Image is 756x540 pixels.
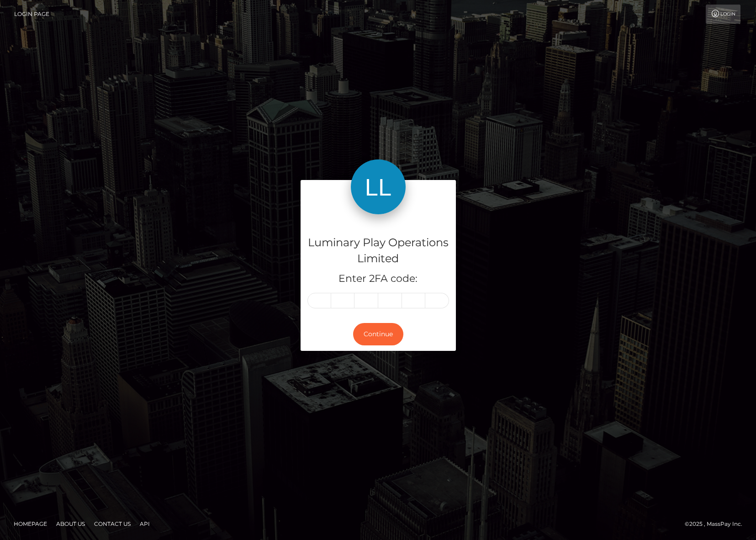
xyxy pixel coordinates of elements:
[90,517,134,531] a: Contact Us
[706,5,740,24] a: Login
[685,519,749,529] div: © 2025 , MassPay Inc.
[53,517,89,531] a: About Us
[136,517,153,531] a: API
[307,272,449,286] h5: Enter 2FA code:
[351,159,406,214] img: Luminary Play Operations Limited
[353,323,403,345] button: Continue
[14,5,49,24] a: Login Page
[10,517,51,531] a: Homepage
[307,235,449,267] h4: Luminary Play Operations Limited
